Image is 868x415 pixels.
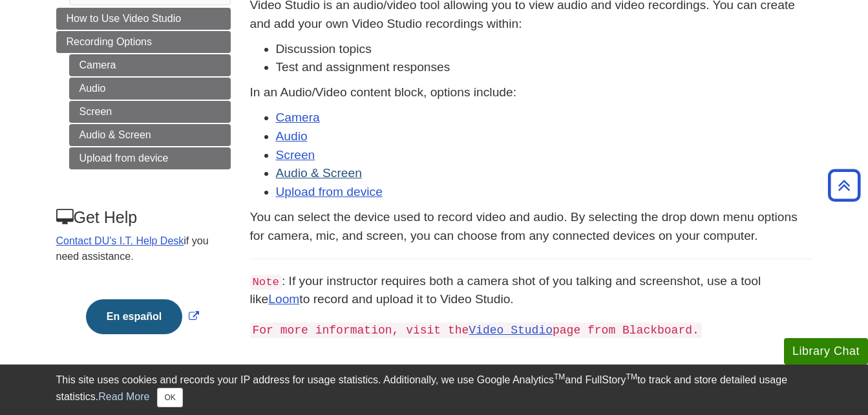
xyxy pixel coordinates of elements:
[67,13,182,24] span: How to Use Video Studio
[250,275,282,290] code: Note
[56,208,229,227] h3: Get Help
[276,58,812,77] li: Test and assignment responses
[276,129,308,143] a: Audio
[276,166,362,180] a: Audio & Screen
[86,299,182,334] button: En español
[69,78,231,100] a: Audio
[469,324,553,337] a: Video Studio
[83,311,202,322] a: Link opens in new window
[276,111,320,124] a: Camera
[56,372,812,407] div: This site uses cookies and records your IP address for usage statistics. Additionally, we use Goo...
[276,148,315,162] a: Screen
[69,101,231,123] a: Screen
[56,8,231,30] a: How to Use Video Studio
[69,124,231,146] a: Audio & Screen
[56,31,231,53] a: Recording Options
[276,40,812,59] li: Discussion topics
[626,372,637,381] sup: TM
[784,338,868,365] button: Library Chat
[69,54,231,76] a: Camera
[56,233,229,264] p: if you need assistance.
[98,391,149,402] a: Read More
[67,36,153,47] span: Recording Options
[250,272,812,310] p: : If your instructor requires both a camera shot of you talking and screenshot, use a tool like t...
[823,176,865,194] a: Back to Top
[157,388,182,407] button: Close
[250,323,702,338] code: For more information, visit the page from Blackboard.
[69,147,231,169] a: Upload from device
[250,208,812,246] p: You can select the device used to record video and audio. By selecting the drop down menu options...
[554,372,565,381] sup: TM
[268,292,299,306] a: Loom
[56,235,184,246] a: Contact DU's I.T. Help Desk
[276,185,383,198] a: Upload from device
[250,83,812,102] p: In an Audio/Video content block, options include:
